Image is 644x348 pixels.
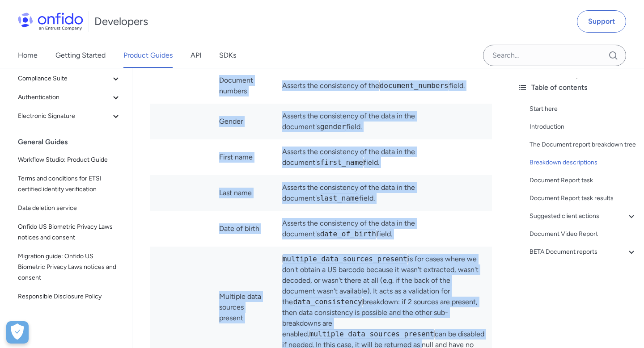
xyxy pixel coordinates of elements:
span: Compliance Suite [18,73,110,84]
a: API [191,43,201,68]
a: Data deletion service [14,199,125,217]
td: Asserts the consistency of the data in the document's field. [275,211,492,247]
a: Document Video Report [530,229,637,239]
span: Electronic Signature [18,111,110,122]
div: Cookie Preferences [6,321,29,344]
button: Electronic Signature [14,107,125,125]
h1: Developers [94,14,148,29]
span: Authentication [18,92,110,103]
code: document_numbers [379,81,449,90]
span: Data deletion service [18,203,121,214]
code: multiple_data_sources_present [309,329,435,339]
button: Authentication [14,88,125,106]
span: Migration guide: Onfido US Biometric Privacy Laws notices and consent [18,251,121,283]
td: Asserts the consistency of the data in the document's field. [275,104,492,139]
a: BETA Document reports [530,247,637,257]
img: Onfido Logo [18,13,83,30]
td: Asserts the consistency of the data in the document's field. [275,139,492,175]
button: Open Preferences [6,321,29,344]
span: Workflow Studio: Product Guide [18,155,121,165]
span: Onfido US Biometric Privacy Laws notices and consent [18,222,121,243]
a: Onfido US Biometric Privacy Laws notices and consent [14,218,125,247]
td: Asserts the consistency of the data in the document's field. [275,175,492,211]
a: Suggested client actions [530,211,637,222]
a: Product Guides [123,43,173,68]
td: Asserts the consistency of the field. [275,68,492,104]
a: Introduction [530,122,637,132]
a: Responsible Disclosure Policy [14,288,125,306]
code: multiple_data_sources_present [282,254,408,264]
button: Compliance Suite [14,70,125,88]
a: The Document report breakdown tree [530,139,637,150]
code: first_name [320,158,364,167]
td: Document numbers [212,68,275,104]
td: Date of birth [212,211,275,247]
code: last_name [320,193,360,203]
code: data_consistency [293,297,363,306]
a: SDKs [219,43,236,68]
td: Last name [212,175,275,211]
a: Terms and conditions for ETSI certified identity verification [14,170,125,198]
a: Document Report task results [530,193,637,204]
td: Gender [212,104,275,139]
code: date_of_birth [320,229,377,239]
a: Getting Started [55,43,106,68]
a: Home [18,43,38,68]
span: Terms and conditions for ETSI certified identity verification [18,173,121,195]
a: Workflow Studio: Product Guide [14,151,125,169]
code: gender [320,122,347,131]
a: Breakdown descriptions [530,157,637,168]
div: General Guides [18,133,128,151]
a: Migration guide: Onfido US Biometric Privacy Laws notices and consent [14,247,125,287]
input: Onfido search input field [483,45,626,66]
td: First name [212,139,275,175]
a: Document Report task [530,175,637,186]
span: Responsible Disclosure Policy [18,291,121,302]
div: Table of contents [517,82,637,93]
a: Support [577,10,626,33]
a: Start here [530,104,637,114]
